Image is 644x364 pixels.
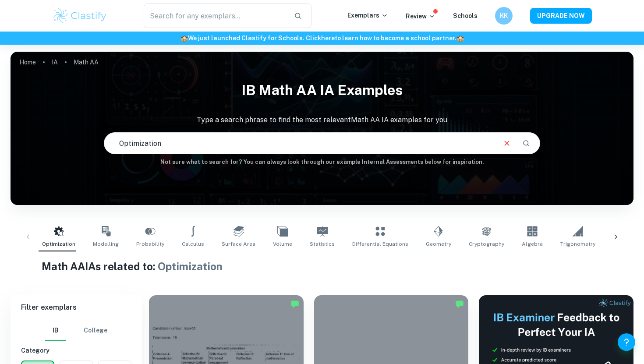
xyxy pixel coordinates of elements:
span: Trigonometry [560,240,595,248]
span: Optimization [42,240,75,248]
a: Schools [453,12,478,19]
button: KK [495,7,513,25]
button: College [84,320,107,341]
h6: We just launched Clastify for Schools. Click to learn how to become a school partner. [2,33,642,43]
h1: IB Math AA IA examples [11,76,633,104]
img: Marked [290,300,299,308]
h6: Not sure what to search for? You can always look through our example Internal Assessments below f... [11,158,633,166]
input: Search for any exemplars... [144,4,287,28]
h1: Math AA IAs related to: [42,258,602,274]
span: Algebra [522,240,543,248]
button: IB [45,320,66,341]
span: 🏫 [456,35,464,42]
span: Surface Area [222,240,255,248]
span: Calculus [182,240,204,248]
span: Statistics [310,240,335,248]
input: E.g. modelling a logo, player arrangements, shape of an egg... [104,131,495,155]
h6: Filter exemplars [11,295,142,320]
button: Clear [499,135,515,152]
span: Cryptography [469,240,504,248]
a: here [321,35,335,42]
span: Geometry [426,240,451,248]
p: Math AA [74,57,99,67]
img: Marked [455,300,464,308]
p: Type a search phrase to find the most relevant Math AA IA examples for you [11,115,633,125]
span: Probability [136,240,164,248]
img: Clastify logo [52,7,108,25]
p: Review [406,11,435,21]
h6: KK [499,11,509,21]
span: Differential Equations [352,240,408,248]
h6: Category [21,346,131,355]
span: Modelling [93,240,119,248]
p: Exemplars [347,11,388,20]
span: Volume [273,240,292,248]
span: Optimization [158,260,223,272]
span: 🏫 [180,35,188,42]
button: Search [519,136,534,151]
button: UPGRADE NOW [530,8,592,24]
div: Filter type choice [45,320,107,341]
a: IA [52,56,58,68]
a: Home [19,56,36,68]
button: Help and Feedback [618,333,635,351]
